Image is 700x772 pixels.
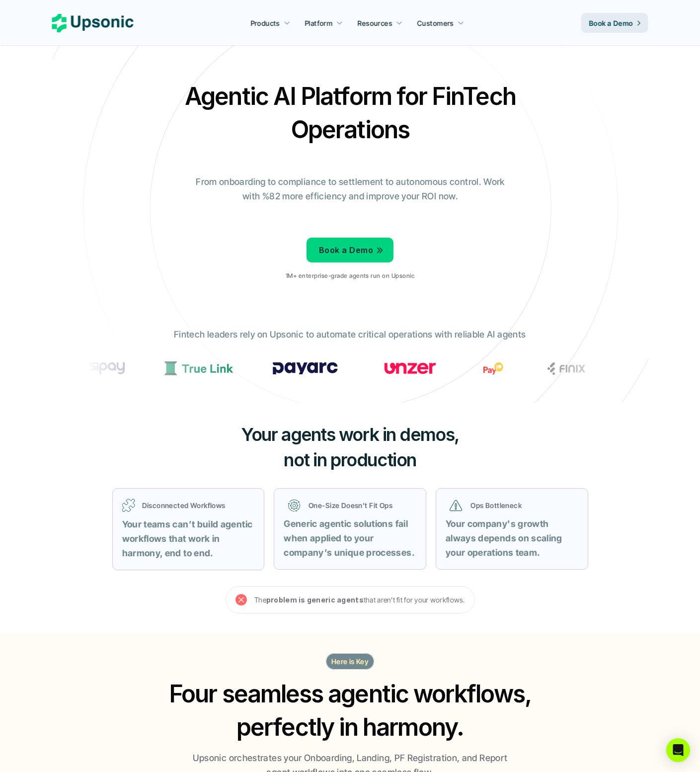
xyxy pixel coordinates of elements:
[159,677,541,744] h2: Four seamless agentic workflows, perfectly in harmony.
[250,18,280,28] p: Products
[331,656,369,667] p: Here is Key
[286,272,414,279] p: 1M+ enterprise-grade agents run on Upsonic
[666,738,690,762] div: Open Intercom Messenger
[176,80,524,146] h2: Agentic AI Platform for FinTech Operations
[284,449,416,471] span: not in production
[307,238,393,262] a: Book a Demo
[446,518,564,558] strong: Your company's growth always depends on scaling your operations team.
[266,596,364,604] strong: problem is generic agents
[309,500,412,511] p: One-Size Doesn’t Fit Ops
[142,500,255,511] p: Disconnected Workflows
[589,18,633,28] p: Book a Demo
[581,13,648,33] a: Book a Demo
[122,519,255,558] strong: Your teams can’t build agentic workflows that work in harmony, end to end.
[358,18,392,28] p: Resources
[417,18,454,28] p: Customers
[319,243,373,257] p: Book a Demo
[241,424,459,445] span: Your agents work in demos,
[244,14,296,32] a: Products
[189,175,512,204] p: From onboarding to compliance to settlement to autonomous control. Work with %82 more efficiency ...
[305,18,332,28] p: Platform
[174,328,526,342] p: Fintech leaders rely on Upsonic to automate critical operations with reliable AI agents
[470,500,574,511] p: Ops Bottleneck
[254,594,465,606] p: The that aren’t fit for your workflows.
[284,518,414,558] strong: Generic agentic solutions fail when applied to your company’s unique processes.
